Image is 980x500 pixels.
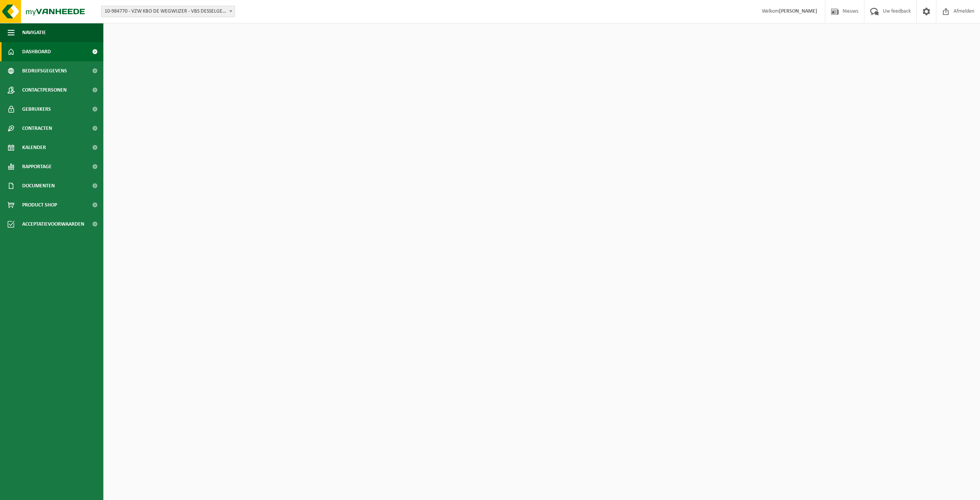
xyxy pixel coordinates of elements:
span: Contactpersonen [22,80,67,100]
span: Gebruikers [22,100,51,119]
span: Contracten [22,119,52,138]
span: Navigatie [22,23,46,42]
span: Rapportage [22,157,52,176]
span: 10-984770 - VZW KBO DE WEGWIJZER - VBS DESSELGEM - DESSELGEM [101,6,235,17]
strong: [PERSON_NAME] [779,8,817,14]
span: 10-984770 - VZW KBO DE WEGWIJZER - VBS DESSELGEM - DESSELGEM [101,6,235,17]
span: Documenten [22,176,55,195]
span: Kalender [22,138,46,157]
span: Acceptatievoorwaarden [22,215,84,234]
span: Dashboard [22,42,51,61]
span: Product Shop [22,195,57,215]
span: Bedrijfsgegevens [22,61,67,80]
